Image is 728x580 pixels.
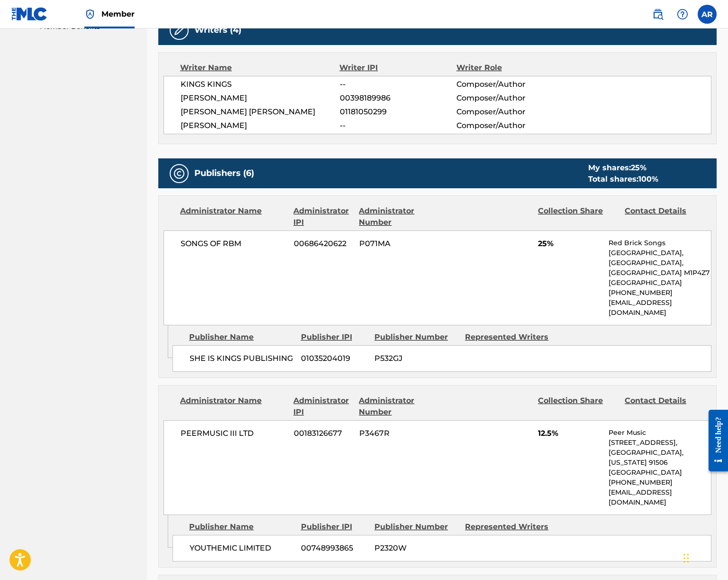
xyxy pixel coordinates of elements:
div: Collection Share [538,205,618,228]
div: Writer Role [456,62,563,74]
a: Public Search [648,5,667,24]
span: [PERSON_NAME] [181,120,340,131]
span: P532GJ [374,353,458,364]
span: 01181050299 [340,106,456,118]
div: Publisher Name [189,331,293,343]
div: Publisher IPI [301,521,367,533]
span: 25% [538,238,601,249]
p: [EMAIL_ADDRESS][DOMAIN_NAME] [609,488,711,507]
div: Contact Details [625,395,704,418]
p: [GEOGRAPHIC_DATA] [609,278,711,288]
p: [STREET_ADDRESS], [609,438,711,448]
span: SHE IS KINGS PUBLISHING [190,353,294,364]
span: [PERSON_NAME] [PERSON_NAME] [181,106,340,118]
div: Collection Share [538,395,618,418]
span: 00748993865 [301,543,367,554]
span: P2320W [374,543,458,554]
div: Writer Name [180,62,339,74]
div: Contact Details [625,205,704,228]
p: [GEOGRAPHIC_DATA], [GEOGRAPHIC_DATA] M1P4Z7 [609,258,711,278]
div: Drag [683,544,689,572]
iframe: Resource Center [701,403,728,479]
p: [GEOGRAPHIC_DATA], [US_STATE] 91506 [609,448,711,468]
img: help [677,9,688,20]
p: Peer Music [609,428,711,438]
div: Administrator Name [180,395,286,418]
div: Administrator Number [359,205,438,228]
img: Writers [173,25,185,36]
div: Help [673,5,692,24]
div: Administrator Name [180,205,286,228]
span: P071MA [359,238,439,249]
div: Administrator Number [359,395,438,418]
div: My shares: [588,162,658,174]
div: Publisher Name [189,521,293,533]
div: Total shares: [588,174,658,185]
span: YOUTHEMIC LIMITED [190,543,294,554]
div: Represented Writers [465,521,548,533]
p: [PHONE_NUMBER] [609,288,711,298]
div: Publisher IPI [301,331,367,343]
p: [PHONE_NUMBER] [609,478,711,488]
span: 01035204019 [301,353,367,364]
iframe: Chat Widget [681,534,728,580]
span: Member [101,9,135,19]
div: Publisher Number [374,521,458,533]
img: Top Rightsholder [84,9,96,20]
span: Composer/Author [456,120,563,131]
span: P3467R [359,428,439,439]
h5: Publishers (6) [194,168,254,179]
div: Represented Writers [465,331,548,343]
span: Composer/Author [456,79,563,90]
span: -- [340,120,456,131]
p: Red Brick Songs [609,238,711,248]
img: search [652,9,664,20]
img: MLC Logo [11,7,48,21]
div: Administrator IPI [293,205,352,228]
span: -- [340,79,456,90]
span: 12.5% [538,428,601,439]
span: 00183126677 [294,428,352,439]
p: [EMAIL_ADDRESS][DOMAIN_NAME] [609,298,711,318]
p: [GEOGRAPHIC_DATA] [609,468,711,478]
span: Composer/Author [456,92,563,104]
span: 100 % [638,175,658,184]
span: 00398189986 [340,92,456,104]
span: KINGS KINGS [181,79,340,90]
span: [PERSON_NAME] [181,92,340,104]
span: SONGS OF RBM [181,238,287,249]
span: Composer/Author [456,106,563,118]
div: Publisher Number [374,331,458,343]
div: Administrator IPI [293,395,352,418]
span: 25 % [631,163,646,172]
p: [GEOGRAPHIC_DATA], [609,248,711,258]
div: Writer IPI [339,62,456,74]
span: PEERMUSIC III LTD [181,428,287,439]
h5: Writers (4) [194,25,241,36]
span: 00686420622 [294,238,352,249]
div: User Menu [698,5,717,24]
img: Publishers [173,168,185,179]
